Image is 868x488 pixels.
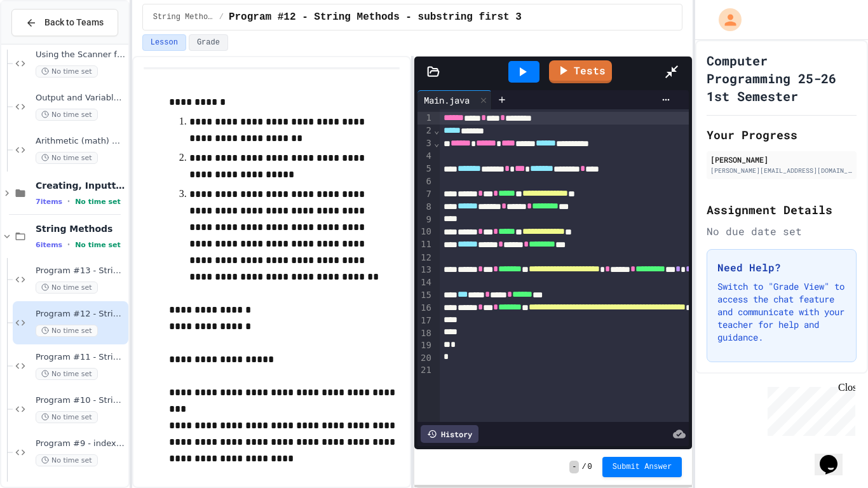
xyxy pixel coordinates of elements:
[707,126,857,144] h2: Your Progress
[417,289,433,302] div: 15
[36,395,126,406] span: Program #10 - String Methods indexOf letter search
[189,34,228,51] button: Grade
[36,368,98,380] span: No time set
[417,302,433,315] div: 16
[36,50,126,60] span: Using the Scanner for user input
[707,51,857,105] h1: Computer Programming 25-26 1st Semester
[36,411,98,423] span: No time set
[36,325,98,337] span: No time set
[417,252,433,264] div: 12
[417,327,433,340] div: 18
[710,154,853,165] div: [PERSON_NAME]
[602,457,682,477] button: Submit Answer
[417,175,433,188] div: 6
[417,90,492,109] div: Main.java
[417,188,433,201] div: 7
[417,226,433,238] div: 10
[36,109,98,121] span: No time set
[763,382,855,436] iframe: chat widget
[549,60,612,83] a: Tests
[36,309,126,320] span: Program #12 - String Methods - substring first 3
[417,315,433,327] div: 17
[36,241,62,249] span: 6 items
[36,266,126,276] span: Program #13 - String Methods - substring start to end
[36,352,126,363] span: Program #11 - String Methods - substring
[705,5,745,34] div: My Account
[36,454,98,466] span: No time set
[417,137,433,150] div: 3
[433,125,440,135] span: Fold line
[417,125,433,137] div: 2
[142,34,186,51] button: Lesson
[11,9,118,36] button: Back to Teams
[417,93,476,107] div: Main.java
[36,152,98,164] span: No time set
[569,461,579,473] span: -
[417,201,433,213] div: 8
[75,241,121,249] span: No time set
[717,260,846,275] h3: Need Help?
[417,150,433,163] div: 4
[588,462,592,472] span: 0
[613,462,672,472] span: Submit Answer
[815,437,855,475] iframe: chat widget
[219,12,224,22] span: /
[153,12,214,22] span: String Methods
[36,136,126,147] span: Arithmetic (math) with variables
[229,10,522,25] span: Program #12 - String Methods - substring first 3
[417,264,433,276] div: 13
[36,65,98,78] span: No time set
[710,166,853,175] div: [PERSON_NAME][EMAIL_ADDRESS][DOMAIN_NAME]
[5,5,88,81] div: Chat with us now!Close
[36,180,126,191] span: Creating, Inputting and Outputting Variables
[67,240,70,250] span: •
[75,198,121,206] span: No time set
[717,280,846,344] p: Switch to "Grade View" to access the chat feature and communicate with your teacher for help and ...
[36,93,126,104] span: Output and Variable Notes
[67,196,70,207] span: •
[417,276,433,289] div: 14
[44,16,104,29] span: Back to Teams
[707,224,857,239] div: No due date set
[417,352,433,365] div: 20
[36,438,126,449] span: Program #9 - index of method
[433,138,440,148] span: Fold line
[417,364,433,377] div: 21
[417,339,433,352] div: 19
[417,238,433,251] div: 11
[417,213,433,226] div: 9
[581,462,586,472] span: /
[421,425,478,443] div: History
[36,223,126,234] span: String Methods
[707,201,857,219] h2: Assignment Details
[417,112,433,125] div: 1
[36,281,98,294] span: No time set
[417,163,433,175] div: 5
[36,198,62,206] span: 7 items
